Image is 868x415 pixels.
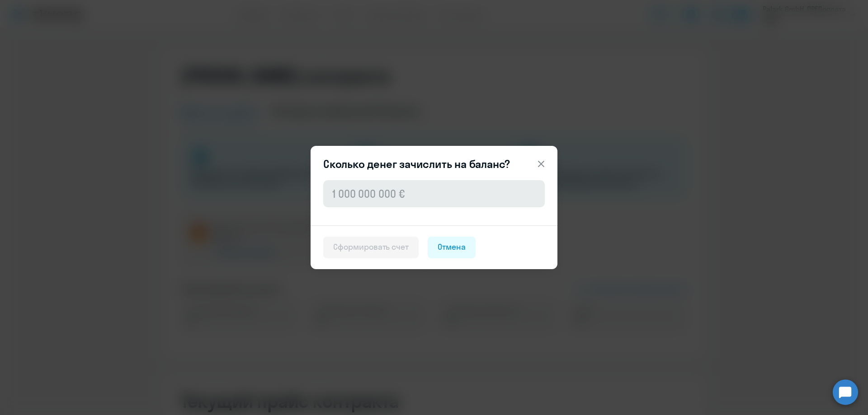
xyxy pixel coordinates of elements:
button: Отмена [428,237,476,258]
header: Сколько денег зачислить на баланс? [311,157,557,171]
input: 1 000 000 000 € [323,180,545,207]
button: Сформировать счет [323,237,419,258]
div: Сформировать счет [333,241,409,253]
div: Отмена [438,241,466,253]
